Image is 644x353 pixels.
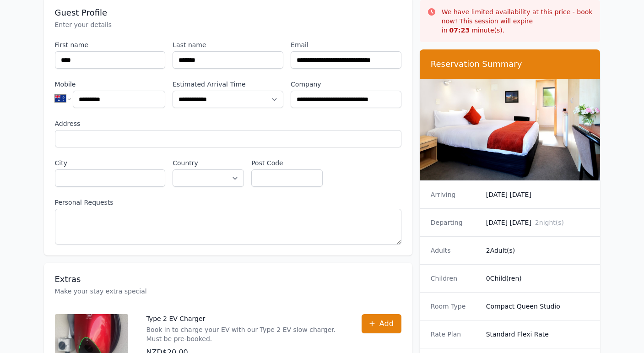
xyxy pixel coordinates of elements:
dt: Adults [431,246,479,255]
dt: Departing [431,218,479,227]
dd: Compact Queen Studio [486,302,590,311]
dd: 0 Child(ren) [486,274,590,283]
label: Country [173,158,244,168]
label: First name [55,40,166,49]
dd: [DATE] [DATE] [486,218,590,227]
strong: 07 : 23 [449,27,470,34]
dt: Room Type [431,302,479,311]
dt: Children [431,274,479,283]
label: Mobile [55,80,166,89]
p: Type 2 EV Charger [146,314,343,323]
dt: Arriving [431,190,479,199]
dt: Rate Plan [431,330,479,339]
h3: Guest Profile [55,7,401,18]
label: Last name [173,40,283,49]
span: Add [379,318,394,329]
label: Estimated Arrival Time [173,80,283,89]
img: Compact Queen Studio [420,79,601,180]
h3: Extras [55,274,401,285]
p: Book in to charge your EV with our Type 2 EV slow charger. Must be pre-booked. [146,325,343,343]
h3: Reservation Summary [431,59,590,70]
label: Address [55,119,401,128]
label: City [55,158,166,168]
dd: 2 Adult(s) [486,246,590,255]
label: Company [291,80,401,89]
label: Email [291,40,401,49]
dd: Standard Flexi Rate [486,330,590,339]
label: Post Code [251,158,323,168]
dd: [DATE] [DATE] [486,190,590,199]
button: Add [362,314,401,333]
p: We have limited availability at this price - book now! This session will expire in minute(s). [442,7,593,35]
p: Make your stay extra special [55,287,401,296]
p: Enter your details [55,20,401,29]
span: 2 night(s) [535,219,564,226]
label: Personal Requests [55,198,401,207]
